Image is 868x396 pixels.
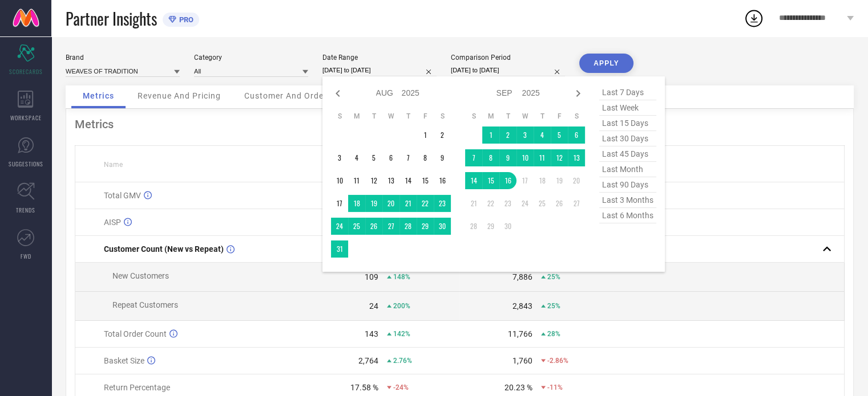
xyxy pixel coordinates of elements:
[568,112,585,121] th: Saturday
[504,383,532,392] div: 20.23 %
[9,67,43,76] span: SCORECARDS
[482,126,499,144] td: Mon Sep 01 2025
[547,330,560,338] span: 28%
[382,172,399,189] td: Wed Aug 13 2025
[534,172,551,189] td: Thu Sep 18 2025
[499,112,516,121] th: Tuesday
[599,131,656,146] span: last 30 days
[551,172,568,189] td: Fri Sep 19 2025
[516,112,534,121] th: Wednesday
[465,195,482,212] td: Sun Sep 21 2025
[138,91,221,100] span: Revenue And Pricing
[599,162,656,177] span: last month
[331,240,348,258] td: Sun Aug 31 2025
[194,54,308,62] div: Category
[599,85,656,100] span: last 7 days
[112,271,169,280] span: New Customers
[348,195,365,212] td: Mon Aug 18 2025
[482,172,499,189] td: Mon Sep 15 2025
[399,218,417,235] td: Thu Aug 28 2025
[568,149,585,166] td: Sat Sep 13 2025
[547,273,560,281] span: 25%
[382,195,399,212] td: Wed Aug 20 2025
[104,329,167,338] span: Total Order Count
[331,112,348,121] th: Sunday
[482,112,499,121] th: Monday
[534,112,551,121] th: Thursday
[331,195,348,212] td: Sun Aug 17 2025
[399,172,417,189] td: Thu Aug 14 2025
[744,8,764,28] div: Open download list
[434,172,451,189] td: Sat Aug 16 2025
[331,87,345,100] div: Previous month
[499,195,516,212] td: Tue Sep 23 2025
[322,64,437,76] input: Select date range
[365,172,382,189] td: Tue Aug 12 2025
[348,149,365,166] td: Mon Aug 04 2025
[104,356,144,365] span: Basket Size
[104,383,170,392] span: Return Percentage
[499,172,516,189] td: Tue Sep 16 2025
[499,218,516,235] td: Tue Sep 30 2025
[482,218,499,235] td: Mon Sep 29 2025
[393,383,409,391] span: -24%
[393,302,410,310] span: 200%
[176,15,193,24] span: PRO
[66,54,180,62] div: Brand
[512,356,532,365] div: 1,760
[331,172,348,189] td: Sun Aug 10 2025
[465,149,482,166] td: Sun Sep 07 2025
[382,112,399,121] th: Wednesday
[393,330,410,338] span: 142%
[244,91,332,100] span: Customer And Orders
[382,218,399,235] td: Wed Aug 27 2025
[399,112,417,121] th: Thursday
[399,149,417,166] td: Thu Aug 07 2025
[482,149,499,166] td: Mon Sep 08 2025
[465,112,482,121] th: Sunday
[568,195,585,212] td: Sat Sep 27 2025
[599,193,656,208] span: last 3 months
[417,112,434,121] th: Friday
[9,160,43,168] span: SUGGESTIONS
[434,126,451,144] td: Sat Aug 02 2025
[104,218,121,227] span: AISP
[417,149,434,166] td: Fri Aug 08 2025
[599,100,656,116] span: last week
[547,357,568,365] span: -2.86%
[21,252,31,260] span: FWD
[516,195,534,212] td: Wed Sep 24 2025
[75,117,845,131] div: Metrics
[10,113,42,122] span: WORKSPACE
[112,300,178,309] span: Repeat Customers
[348,218,365,235] td: Mon Aug 25 2025
[83,91,114,100] span: Metrics
[451,64,565,76] input: Select comparison period
[104,161,123,169] span: Name
[499,149,516,166] td: Tue Sep 09 2025
[417,172,434,189] td: Fri Aug 15 2025
[350,383,378,392] div: 17.58 %
[365,272,378,281] div: 109
[465,218,482,235] td: Sun Sep 28 2025
[417,218,434,235] td: Fri Aug 29 2025
[568,126,585,144] td: Sat Sep 06 2025
[393,357,412,365] span: 2.76%
[365,149,382,166] td: Tue Aug 05 2025
[534,195,551,212] td: Thu Sep 25 2025
[104,191,141,200] span: Total GMV
[104,244,224,254] span: Customer Count (New vs Repeat)
[434,112,451,121] th: Saturday
[348,172,365,189] td: Mon Aug 11 2025
[358,356,378,365] div: 2,764
[508,329,532,338] div: 11,766
[599,208,656,223] span: last 6 months
[568,172,585,189] td: Sat Sep 20 2025
[516,149,534,166] td: Wed Sep 10 2025
[465,172,482,189] td: Sun Sep 14 2025
[331,149,348,166] td: Sun Aug 03 2025
[534,126,551,144] td: Thu Sep 04 2025
[348,112,365,121] th: Monday
[551,126,568,144] td: Fri Sep 05 2025
[599,116,656,131] span: last 15 days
